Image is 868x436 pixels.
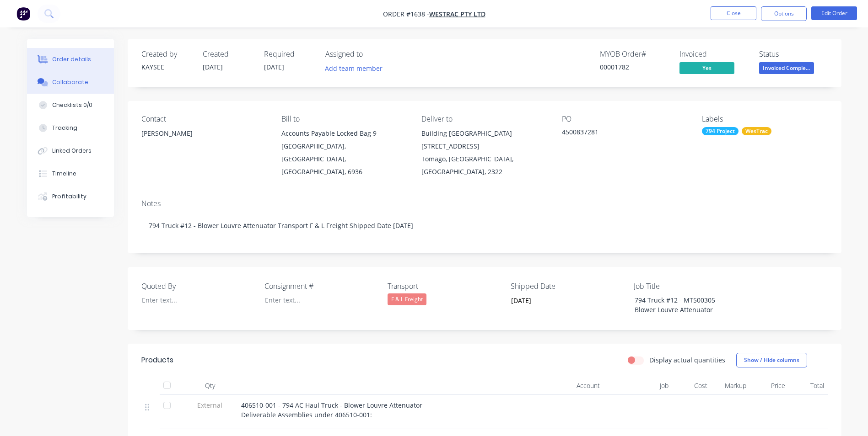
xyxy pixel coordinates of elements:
button: Tracking [27,117,114,139]
div: Markup [711,377,750,395]
div: WesTrac [742,127,771,135]
span: 406510-001 - 794 AC Haul Truck - Blower Louvre Attenuator Deliverable Assemblies under 406510-001: [241,401,422,419]
button: Options [761,6,807,21]
div: Building [GEOGRAPHIC_DATA][STREET_ADDRESS]Tomago, [GEOGRAPHIC_DATA], [GEOGRAPHIC_DATA], 2322 [421,127,547,178]
span: [DATE] [264,63,284,71]
div: Order details [52,55,91,64]
button: Timeline [27,162,114,185]
div: Assigned to [325,50,417,58]
img: Factory [16,7,30,21]
input: Enter date [505,294,619,308]
div: Collaborate [52,78,88,86]
label: Display actual quantities [649,355,725,365]
label: Job Title [634,281,748,292]
div: Timeline [52,170,76,178]
button: Order details [27,48,114,71]
div: 794 Truck #12 - Blower Louvre Attenuator Transport F & L Freight Shipped Date [DATE] [141,212,828,239]
div: Checklists 0/0 [52,101,92,109]
label: Shipped Date [511,281,625,292]
div: [GEOGRAPHIC_DATA], [GEOGRAPHIC_DATA], [GEOGRAPHIC_DATA], 6936 [281,140,407,178]
div: Total [789,377,828,395]
div: Accounts Payable Locked Bag 9 [281,127,407,140]
label: Quoted By [141,281,256,292]
div: Labels [702,115,827,123]
label: Transport [388,281,502,292]
div: KAYSEE [141,62,192,72]
div: Notes [141,199,828,208]
div: Linked Orders [52,147,92,155]
button: Checklists 0/0 [27,94,114,117]
div: Products [141,355,173,366]
div: Cost [672,377,711,395]
button: Collaborate [27,71,114,94]
span: Yes [679,62,734,74]
div: Required [264,50,314,58]
div: 794 Project [702,127,739,135]
button: Linked Orders [27,139,114,162]
div: Tomago, [GEOGRAPHIC_DATA], [GEOGRAPHIC_DATA], 2322 [421,153,547,178]
div: [PERSON_NAME] [141,127,267,156]
div: [PERSON_NAME] [141,127,267,140]
div: Invoiced [679,50,748,58]
div: 4500837281 [562,127,676,140]
div: F & L Freight [388,293,426,305]
div: Job [604,377,672,395]
div: 794 Truck #12 - MT500305 -Blower Louvre Attenuator [627,293,742,316]
button: Show / Hide columns [736,353,807,367]
div: Contact [141,115,267,123]
div: Tracking [52,124,77,132]
span: [DATE] [203,63,223,71]
button: Close [711,6,756,20]
label: Consignment # [264,281,379,292]
div: 00001782 [600,62,669,72]
button: Add team member [325,62,388,74]
button: Profitability [27,185,114,208]
a: WesTrac Pty Ltd [429,10,485,18]
button: Add team member [320,62,387,74]
div: Deliver to [421,115,547,123]
button: Invoiced Comple... [759,62,814,76]
span: Invoiced Comple... [759,62,814,74]
div: Created [203,50,253,58]
div: PO [562,115,687,123]
div: MYOB Order # [600,50,669,58]
div: Created by [141,50,192,58]
button: Edit Order [811,6,857,20]
div: Qty [183,377,237,395]
div: Building [GEOGRAPHIC_DATA][STREET_ADDRESS] [421,127,547,153]
span: External [186,400,234,410]
div: Profitability [52,192,86,201]
div: Bill to [281,115,407,123]
div: Price [750,377,789,395]
div: Account [512,377,604,395]
div: Accounts Payable Locked Bag 9[GEOGRAPHIC_DATA], [GEOGRAPHIC_DATA], [GEOGRAPHIC_DATA], 6936 [281,127,407,178]
span: Order #1638 - [383,10,429,18]
div: Status [759,50,828,58]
